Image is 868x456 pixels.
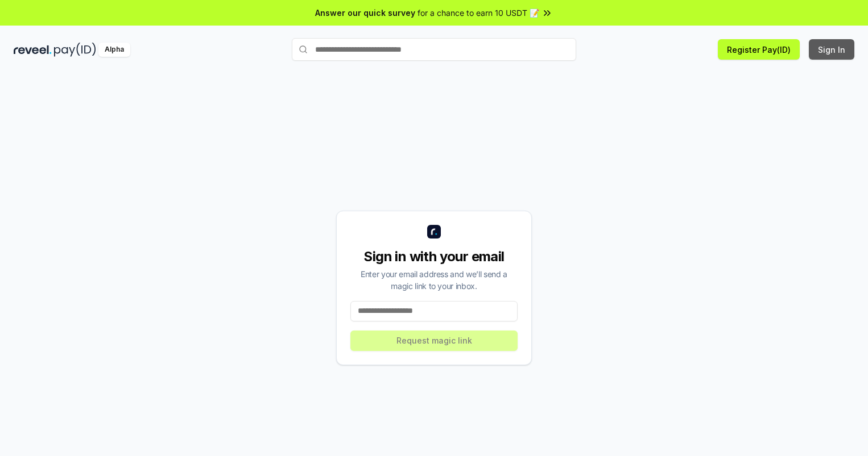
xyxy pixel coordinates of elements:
[54,43,96,57] img: pay_id
[427,225,441,239] img: logo_small
[315,7,415,19] span: Answer our quick survey
[98,43,130,57] div: Alpha
[350,248,518,266] div: Sign in with your email
[809,39,854,60] button: Sign In
[350,268,518,292] div: Enter your email address and we’ll send a magic link to your inbox.
[14,43,52,57] img: reveel_dark
[418,7,539,19] span: for a chance to earn 10 USDT 📝
[718,39,800,60] button: Register Pay(ID)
